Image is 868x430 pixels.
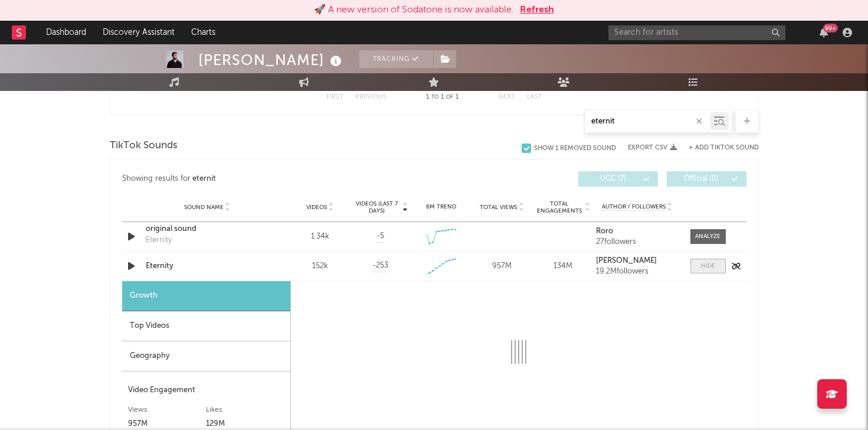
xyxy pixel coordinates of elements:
[535,200,583,214] span: Total Engagements
[183,21,224,44] a: Charts
[608,25,785,40] input: Search for artists
[128,403,207,417] div: Views
[628,144,677,151] button: Export CSV
[293,231,348,243] div: 1.34k
[206,403,284,417] div: Likes
[674,175,729,183] span: Official ( 0 )
[520,3,554,17] button: Refresh
[586,175,640,183] span: UGC ( 7 )
[353,200,401,214] span: Videos (last 7 days)
[480,204,517,211] span: Total Views
[431,95,438,100] span: to
[314,3,514,17] div: 🚀 A new version of Sodatone is now available.
[355,94,386,100] button: Previous
[110,139,178,153] span: TikTok Sounds
[146,223,269,235] a: original sound
[128,383,284,398] div: Video Engagement
[446,95,453,100] span: of
[146,260,269,272] a: Eternity
[535,260,590,272] div: 134M
[122,281,290,311] div: Growth
[184,204,224,211] span: Sound Name
[596,257,657,265] strong: [PERSON_NAME]
[38,21,94,44] a: Dashboard
[596,227,678,236] a: Roro
[293,260,348,272] div: 152k
[146,234,172,246] div: Eternity
[596,257,678,265] a: [PERSON_NAME]
[596,268,678,276] div: 19.2M followers
[198,50,345,70] div: [PERSON_NAME]
[596,227,613,235] strong: Roro
[306,204,327,211] span: Videos
[122,311,290,341] div: Top Videos
[578,171,658,187] button: UGC(7)
[820,28,828,37] button: 99+
[326,94,343,100] button: First
[534,145,616,152] div: Show 1 Removed Sound
[414,203,469,211] div: 6M Trend
[122,341,290,372] div: Geography
[376,230,384,242] span: -5
[94,21,183,44] a: Discovery Assistant
[585,117,710,126] input: Search by song name or URL
[677,145,759,151] button: + Add TikTok Sound
[372,260,388,272] span: -253
[596,238,678,246] div: 27 followers
[192,172,216,186] div: eternit
[602,203,666,211] span: Author / Followers
[474,260,529,272] div: 957M
[689,145,759,151] button: + Add TikTok Sound
[823,24,838,32] div: 99 +
[359,50,433,68] button: Tracking
[527,94,542,100] button: Last
[122,171,434,187] div: Showing results for
[667,171,746,187] button: Official(0)
[410,90,475,105] div: 1 1 1
[499,94,515,100] button: Next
